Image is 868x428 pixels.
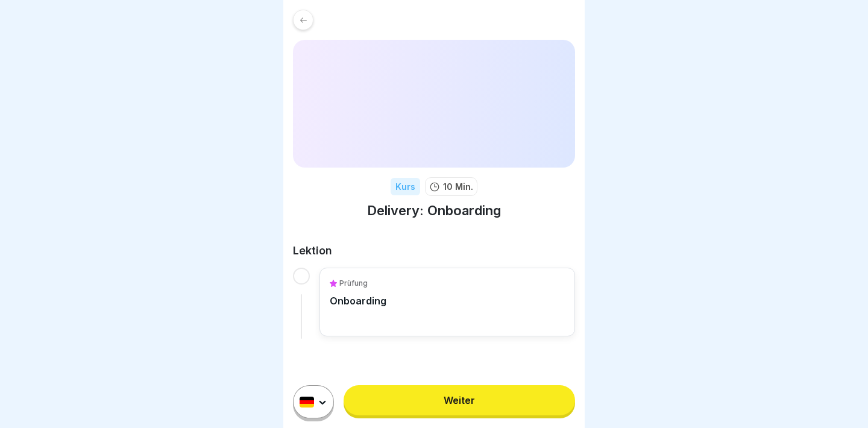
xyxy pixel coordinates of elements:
[330,278,565,326] a: PrüfungOnboarding
[367,202,501,219] h1: Delivery: Onboarding
[330,295,386,307] p: Onboarding
[344,385,575,415] a: Weiter
[443,180,473,193] p: 10 Min.
[293,244,575,258] h2: Lektion
[391,178,420,195] div: Kurs
[339,278,368,289] p: Prüfung
[300,397,314,408] img: de.svg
